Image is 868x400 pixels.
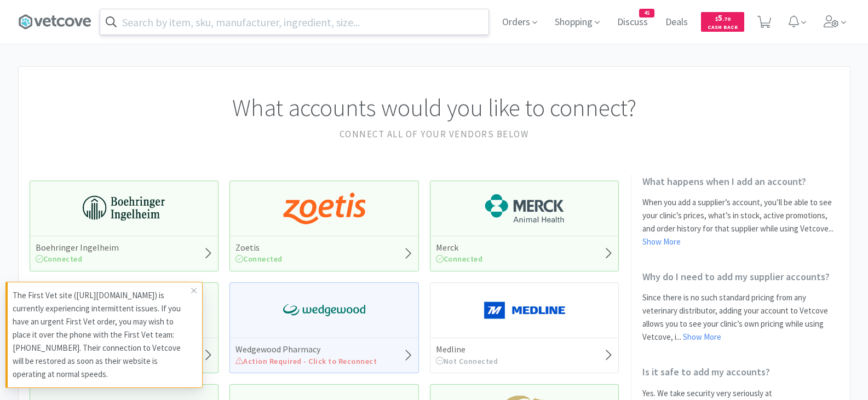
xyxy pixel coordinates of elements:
span: Action Required - Click to Reconnect [235,356,377,366]
img: a646391c64b94eb2892348a965bf03f3_134.png [484,294,566,327]
h5: Wedgewood Pharmacy [235,344,377,355]
a: Show More [683,332,721,342]
p: When you add a supplier’s account, you’ll be able to see your clinic’s prices, what’s in stock, a... [642,196,839,248]
a: Discuss45 [613,18,652,27]
h2: Is it safe to add my accounts? [642,366,839,378]
a: Show More [642,236,681,247]
input: Search by item, sku, manufacturer, ingredient, size... [100,9,488,34]
span: 5 [715,13,731,23]
img: 6d7abf38e3b8462597f4a2f88dede81e_176.png [484,192,566,225]
span: $ [715,15,718,22]
h5: Merck [436,242,483,253]
p: The First Vet site ([URL][DOMAIN_NAME]) is currently experiencing intermittent issues. If you hav... [13,289,191,381]
h2: What happens when I add an account? [642,175,839,188]
span: Connected [36,254,83,264]
img: e40baf8987b14801afb1611fffac9ca4_8.png [283,294,365,327]
h5: Medline [436,344,498,355]
a: $5.70Cash Back [701,7,744,37]
span: . 70 [722,15,731,22]
h2: Why do I need to add my supplier accounts? [642,270,839,283]
h2: Connect all of your vendors below [30,127,839,142]
h5: Boehringer Ingelheim [36,242,119,253]
img: 730db3968b864e76bcafd0174db25112_22.png [83,192,165,225]
span: 45 [640,9,654,17]
p: Since there is no such standard pricing from any veterinary distributor, adding your account to V... [642,291,839,344]
span: Connected [235,254,283,264]
h5: Zoetis [235,242,283,253]
h1: What accounts would you like to connect? [30,89,839,127]
span: Cash Back [708,25,738,32]
span: Connected [436,254,483,264]
img: a673e5ab4e5e497494167fe422e9a3ab.png [283,192,365,225]
span: Not Connected [436,356,498,366]
a: Deals [661,18,692,27]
